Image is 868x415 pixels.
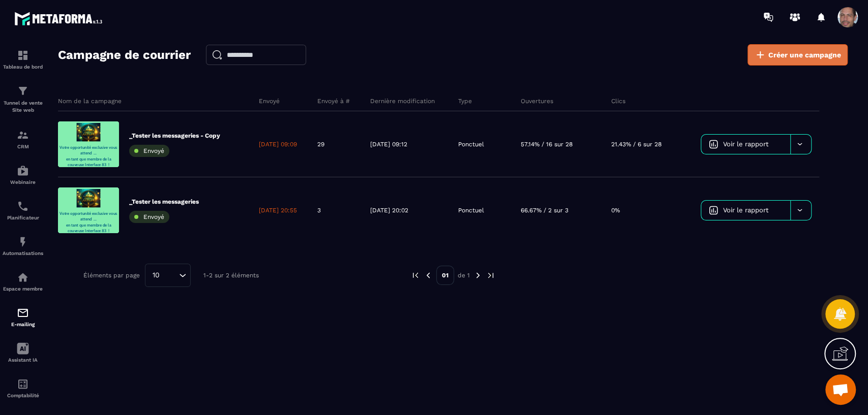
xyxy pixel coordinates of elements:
[436,266,454,285] p: 01
[145,264,191,287] div: Search for option
[143,213,164,220] span: Envoyé
[83,272,140,279] p: Éléments par page
[709,206,718,215] img: icon
[3,335,43,370] a: Assistant IA
[747,44,848,66] a: Créer une campagne
[17,129,29,141] img: formation
[14,9,106,28] img: logo
[3,144,43,149] p: CRM
[129,198,199,206] p: _Tester les messageries
[3,286,43,292] p: Espace membre
[701,135,790,154] a: Voir le rapport
[317,206,321,214] p: 3
[17,271,29,283] img: automations
[370,140,407,148] p: [DATE] 09:12
[521,140,573,148] p: 57.14% / 16 sur 28
[424,271,433,280] img: prev
[129,132,220,140] p: _Tester les messageries - Copy
[825,374,856,405] div: Ouvrir le chat
[709,140,718,149] img: icon
[701,201,790,220] a: Voir le rapport
[3,179,43,185] p: Webinaire
[3,264,43,299] a: automationsautomationsEspace membre
[3,370,43,406] a: accountantaccountantComptabilité
[370,97,435,105] p: Dernière modification
[17,165,29,177] img: automations
[3,215,43,220] p: Planificateur
[458,271,470,279] p: de 1
[473,271,483,280] img: next
[723,140,768,148] span: Voir le rapport
[458,206,484,214] p: Ponctuel
[521,206,568,214] p: 66.67% / 2 sur 3
[6,78,198,152] strong: Votre opportunité exclusive vous attend ... en tant que membre de la couveuse Interface 83 !
[3,42,43,77] a: formationformationTableau de bord
[17,85,29,97] img: formation
[723,206,768,214] span: Voir le rapport
[3,100,43,114] p: Tunnel de vente Site web
[411,271,420,280] img: prev
[258,140,296,148] p: [DATE] 09:09
[317,97,350,105] p: Envoyé à #
[3,393,43,398] p: Comptabilité
[768,50,841,60] span: Créer une campagne
[3,77,43,121] a: formationformationTunnel de vente Site web
[17,378,29,390] img: accountant
[149,270,163,281] span: 10
[3,299,43,335] a: emailemailE-mailing
[370,206,408,214] p: [DATE] 20:02
[458,97,472,105] p: Type
[17,307,29,319] img: email
[17,200,29,212] img: scheduler
[3,250,43,256] p: Automatisations
[3,64,43,70] p: Tableau de bord
[258,97,279,105] p: Envoyé
[3,193,43,228] a: schedulerschedulerPlanificateur
[203,272,259,279] p: 1-2 sur 2 éléments
[611,97,625,105] p: Clics
[258,206,296,214] p: [DATE] 20:55
[3,322,43,327] p: E-mailing
[3,228,43,264] a: automationsautomationsAutomatisations
[611,206,620,214] p: 0%
[143,147,164,154] span: Envoyé
[521,97,553,105] p: Ouvertures
[163,270,176,281] input: Search for option
[3,357,43,363] p: Assistant IA
[3,121,43,157] a: formationformationCRM
[58,97,122,105] p: Nom de la campagne
[611,140,662,148] p: 21.43% / 6 sur 28
[17,236,29,248] img: automations
[3,157,43,193] a: automationsautomationsWebinaire
[486,271,495,280] img: next
[458,140,484,148] p: Ponctuel
[58,45,191,65] h2: Campagne de courrier
[317,140,324,148] p: 29
[17,49,29,61] img: formation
